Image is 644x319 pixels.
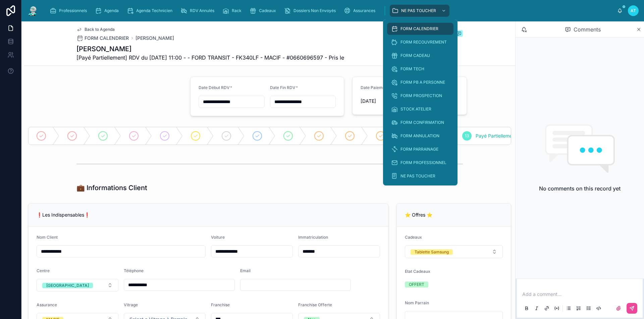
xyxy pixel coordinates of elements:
span: Date Fin RDV [270,85,296,90]
a: FORM PROFESSIONNEL [387,157,453,169]
img: App logo [27,5,39,16]
a: Rack [220,5,246,17]
a: Dossiers Non Envoyés [282,5,340,17]
h1: [PERSON_NAME] [76,44,344,54]
span: FORM ANNULATION [400,133,439,139]
span: RDV Annulés [190,8,214,13]
a: FORM ANNULATION [387,130,453,142]
span: FORM PARRAINAGE [400,147,438,152]
span: Date Paiement Partiel [361,85,402,90]
div: scrollable content [44,3,617,18]
a: NE PAS TOUCHER [390,5,449,17]
a: Agenda [93,5,123,17]
a: FORM TECH [387,63,453,75]
span: Payé Partiellement [476,133,517,139]
span: Date Début RDV [199,85,230,90]
span: 13 [465,133,469,139]
span: [Payé Partiellement] RDV du [DATE] 11:00 - - FORD TRANSIT - FK340LF - MACIF - #0660696597 - Pris le [76,54,344,62]
span: Comments [574,25,601,33]
button: Select Button [37,279,118,292]
span: FORM CADEAU [400,53,430,58]
a: FORM PB A PERSONNE [387,76,453,88]
span: Professionnels [59,8,87,13]
span: FORM PB A PERSONNE [400,80,445,85]
span: NE PAS TOUCHER [400,173,435,179]
span: Immatriculation [298,235,328,240]
span: FORM CALENDRIER [85,35,129,42]
span: Nom Parrain [405,300,429,305]
a: [PERSON_NAME] [136,35,174,42]
a: Agenda Technicien [125,5,177,17]
div: OFFERT [409,282,424,288]
span: ⭐ Offres ⭐ [405,212,432,218]
a: NE PAS TOUCHER [387,170,453,182]
span: FORM RECOUVREMENT [400,39,447,45]
a: FORM CADEAU [387,50,453,62]
span: Franchise Offerte [298,302,332,307]
span: Nom Client [37,235,58,240]
span: Franchise [211,302,230,307]
a: FORM RECOUVREMENT [387,36,453,48]
span: Back to Agenda [85,27,115,32]
a: Assurances [342,5,380,17]
h1: 💼 Informations Client [76,183,147,192]
a: FORM CALENDRIER [76,35,129,42]
span: Agenda [104,8,119,13]
a: FORM CONFIRMATION [387,116,453,129]
a: Back to Agenda [76,27,115,32]
span: [DATE] [361,98,459,104]
h2: No comments on this record yet [539,184,621,192]
span: Cadeaux [405,235,422,240]
button: Select Button [405,245,503,258]
span: Téléphone [124,268,144,273]
a: FORM CALENDRIER [387,23,453,35]
span: FORM TECH [400,66,424,72]
span: Cadeaux [259,8,276,13]
div: [GEOGRAPHIC_DATA] [46,283,89,288]
span: Dossiers Non Envoyés [293,8,336,13]
span: STOCK ATELIER [400,106,431,112]
span: Assurance [37,302,57,307]
span: FORM PROFESSIONNEL [400,160,446,165]
span: Email [240,268,251,273]
span: FORM PROSPECTION [400,93,442,98]
span: AT [631,8,636,13]
span: FORM CALENDRIER [400,26,438,31]
a: Professionnels [48,5,92,17]
span: FORM CONFIRMATION [400,120,444,125]
span: Voiture [211,235,225,240]
span: Rack [232,8,241,13]
a: FORM PROSPECTION [387,90,453,102]
a: FORM PARRAINAGE [387,143,453,155]
span: ❗Les Indispensables❗ [37,212,90,218]
span: Centre [37,268,50,273]
span: NE PAS TOUCHER [401,8,436,13]
span: Assurances [353,8,375,13]
div: Tablette Samsung [415,249,449,255]
span: Etat Cadeaux [405,269,430,274]
span: Vitrage [124,302,138,307]
a: RDV Annulés [178,5,219,17]
a: Cadeaux [248,5,281,17]
span: Agenda Technicien [136,8,172,13]
a: STOCK ATELIER [387,103,453,115]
